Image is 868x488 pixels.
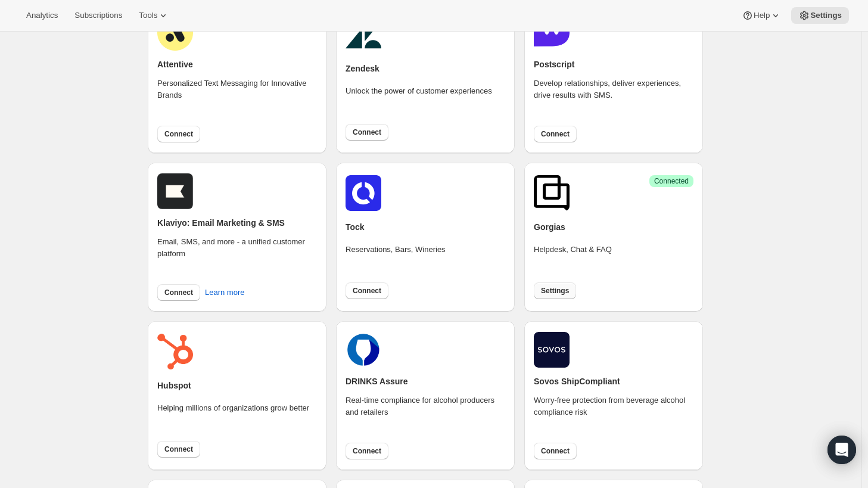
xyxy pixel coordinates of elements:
[346,244,446,272] div: Reservations, Bars, Wineries
[810,11,842,20] span: Settings
[164,129,193,139] span: Connect
[754,11,770,20] span: Help
[791,7,849,24] button: Settings
[157,217,285,229] h2: Klaviyo: Email Marketing & SMS
[534,126,577,142] button: Connect
[132,7,176,24] button: Tools
[139,11,157,20] span: Tools
[346,375,408,387] h2: DRINKS Assure
[157,334,193,369] img: hubspot.png
[534,175,570,211] img: gorgias.png
[157,126,200,142] button: Connect
[346,394,505,435] div: Real-time compliance for alcohol producers and retailers
[534,282,576,299] button: Settings
[198,283,251,302] button: Learn more
[19,7,65,24] button: Analytics
[654,176,689,186] span: Connected
[157,77,317,118] div: Personalized Text Messaging for Innovative Brands
[534,332,570,368] img: shipcompliant.png
[164,445,193,454] span: Connect
[346,85,492,114] div: Unlock the power of customer experiences
[541,129,570,139] span: Connect
[534,443,577,459] button: Connect
[164,288,193,297] span: Connect
[157,15,193,51] img: attentive.png
[157,380,191,391] h2: Hubspot
[534,221,565,233] h2: Gorgias
[346,124,388,141] button: Connect
[346,282,388,299] button: Connect
[534,244,612,272] div: Helpdesk, Chat & FAQ
[534,394,693,435] div: Worry-free protection from beverage alcohol compliance risk
[157,441,200,458] button: Connect
[157,284,200,301] button: Connect
[157,58,193,70] h2: Attentive
[26,11,58,20] span: Analytics
[353,446,381,456] span: Connect
[157,236,317,276] div: Email, SMS, and more - a unified customer platform
[67,7,129,24] button: Subscriptions
[353,286,381,296] span: Connect
[346,175,381,211] img: tockicon.png
[534,77,693,118] div: Develop relationships, deliver experiences, drive results with SMS.
[346,63,379,74] h2: Zendesk
[346,332,381,368] img: drinks.png
[346,221,365,233] h2: Tock
[346,17,381,52] img: zendesk.png
[157,402,309,431] div: Helping millions of organizations grow better
[74,11,122,20] span: Subscriptions
[205,287,244,299] span: Learn more
[534,15,570,51] img: postscript.png
[827,436,856,464] div: Open Intercom Messenger
[534,375,620,387] h2: Sovos ShipCompliant
[735,7,789,24] button: Help
[534,58,574,70] h2: Postscript
[346,443,388,459] button: Connect
[541,446,570,456] span: Connect
[353,128,381,137] span: Connect
[541,286,569,296] span: Settings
